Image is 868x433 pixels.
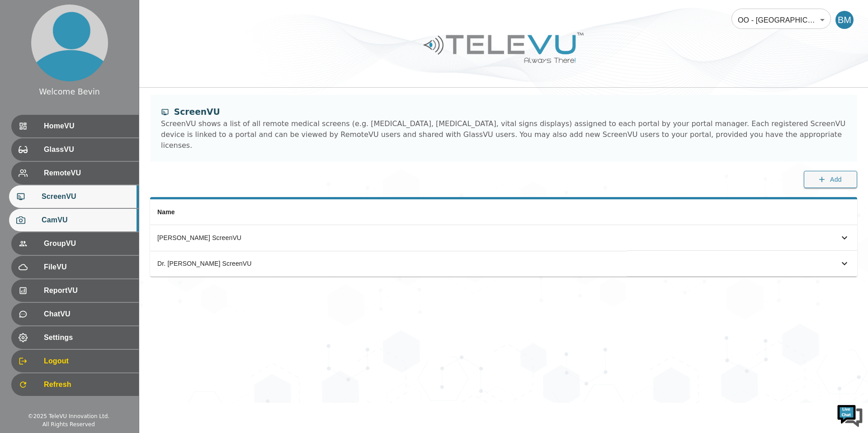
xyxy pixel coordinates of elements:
[835,11,854,29] div: BM
[11,162,139,184] div: RemoteVU
[52,114,125,205] span: We're online!
[11,326,139,349] div: Settings
[731,7,831,33] div: OO - [GEOGRAPHIC_DATA]- [PERSON_NAME] [MTRP]
[44,121,132,132] span: HomeVU
[31,5,108,81] img: profile.png
[11,138,139,161] div: GlassVU
[804,171,857,188] button: Add
[44,238,132,249] span: GroupVU
[44,332,132,343] span: Settings
[15,42,38,65] img: d_736959983_company_1615157101543_736959983
[830,174,842,185] span: Add
[5,247,172,278] textarea: Type your message and hit 'Enter'
[148,5,170,26] div: Minimize live chat window
[42,215,132,226] span: CamVU
[44,168,132,179] span: RemoteVU
[161,118,846,151] div: ScreenVU shows a list of all remote medical screens (e.g. [MEDICAL_DATA], [MEDICAL_DATA], vital s...
[39,86,100,98] div: Welcome Bevin
[150,199,857,277] table: simple table
[157,233,620,242] div: [PERSON_NAME] ScreenVU
[9,209,139,231] div: CamVU
[47,47,152,59] div: Chat with us now
[11,232,139,255] div: GroupVU
[42,191,132,202] span: ScreenVU
[11,256,139,278] div: FileVU
[11,303,139,325] div: ChatVU
[11,279,139,302] div: ReportVU
[44,262,132,273] span: FileVU
[161,106,846,118] div: ScreenVU
[836,401,863,428] img: Chat Widget
[9,185,139,208] div: ScreenVU
[157,208,175,216] span: Name
[11,350,139,372] div: Logout
[44,309,132,320] span: ChatVU
[44,285,132,296] span: ReportVU
[42,420,95,428] div: All Rights Reserved
[11,115,139,137] div: HomeVU
[157,259,620,268] div: Dr. [PERSON_NAME] ScreenVU
[44,144,132,155] span: GlassVU
[422,29,585,66] img: Logo
[44,356,132,367] span: Logout
[11,373,139,396] div: Refresh
[44,379,132,390] span: Refresh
